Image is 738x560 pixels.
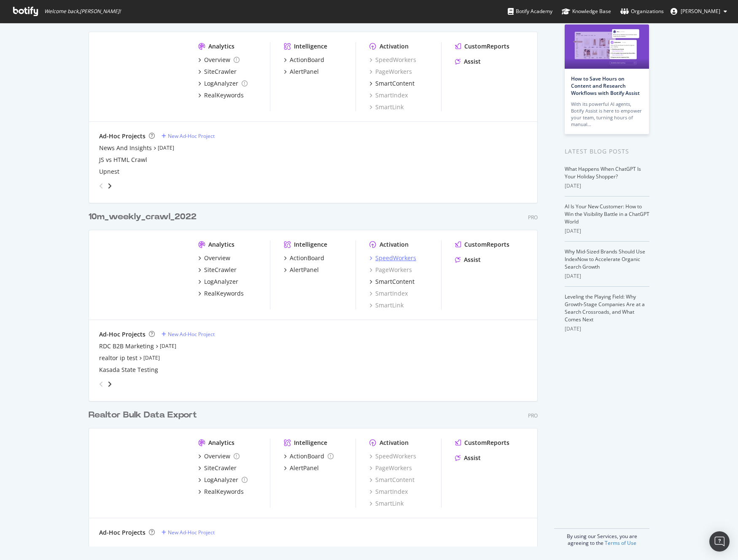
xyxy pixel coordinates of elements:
div: New Ad-Hoc Project [168,529,215,536]
a: SmartContent [369,277,415,286]
a: Terms of Use [605,539,636,547]
div: Analytics [208,42,234,51]
a: AlertPanel [284,67,319,76]
div: angle-right [107,182,113,190]
div: Overview [204,56,230,64]
a: CustomReports [455,439,509,447]
div: Analytics [208,240,234,249]
a: LogAnalyzer [198,277,238,286]
div: Knowledge Base [562,7,611,16]
div: 10m_weekly_crawl_2022 [89,211,197,223]
a: Overview [198,56,240,64]
div: Intelligence [294,42,327,51]
a: ActionBoard [284,56,324,64]
div: Activation [380,439,409,447]
div: Pro [528,214,538,221]
a: New Ad-Hoc Project [162,132,215,140]
img: realtor.com [99,240,185,309]
div: Assist [464,57,481,66]
a: News And Insights [99,144,152,152]
div: LogAnalyzer [204,476,238,484]
a: 10m_weekly_crawl_2022 [89,211,200,223]
a: SiteCrawler [198,464,237,472]
a: AlertPanel [284,266,319,274]
img: www.Realtor.com [99,42,185,110]
div: By using our Services, you are agreeing to the [554,528,649,547]
a: [DATE] [158,144,174,151]
div: With its powerful AI agents, Botify Assist is here to empower your team, turning hours of manual… [571,101,643,128]
div: [DATE] [565,227,649,235]
a: LogAnalyzer [198,79,248,88]
div: Pro [528,412,538,419]
a: SmartLink [369,301,404,310]
img: realtorsecondary.com [99,439,185,507]
div: Activation [380,42,409,51]
a: SmartContent [369,79,415,88]
div: Intelligence [294,439,327,447]
a: SiteCrawler [198,266,237,274]
div: SmartContent [375,277,415,286]
a: How to Save Hours on Content and Research Workflows with Botify Assist [571,75,640,97]
div: angle-left [96,179,107,193]
a: PageWorkers [369,266,412,274]
a: SpeedWorkers [369,452,416,460]
div: [DATE] [565,272,649,280]
a: SiteCrawler [198,67,237,76]
a: What Happens When ChatGPT Is Your Holiday Shopper? [565,165,641,180]
div: LogAnalyzer [204,79,238,88]
a: PageWorkers [369,464,412,472]
div: angle-left [96,377,107,391]
a: CustomReports [455,240,509,249]
div: AlertPanel [290,464,319,472]
a: AI Is Your New Customer: How to Win the Visibility Battle in a ChatGPT World [565,203,649,225]
div: Open Intercom Messenger [709,531,730,552]
div: JS vs HTML Crawl [99,156,147,164]
div: New Ad-Hoc Project [168,331,215,338]
div: Assist [464,256,481,264]
div: AlertPanel [290,266,319,274]
a: Why Mid-Sized Brands Should Use IndexNow to Accelerate Organic Search Growth [565,248,645,270]
div: Ad-Hoc Projects [99,132,145,140]
img: How to Save Hours on Content and Research Workflows with Botify Assist [565,24,649,69]
a: realtor ip test [99,354,137,362]
a: SpeedWorkers [369,56,416,64]
div: New Ad-Hoc Project [168,132,215,140]
div: SmartContent [375,79,415,88]
a: New Ad-Hoc Project [162,331,215,338]
div: Ad-Hoc Projects [99,528,145,537]
div: Analytics [208,439,234,447]
a: Overview [198,452,240,460]
a: RealKeywords [198,289,244,298]
div: CustomReports [464,439,509,447]
div: SmartLink [369,499,404,508]
a: Kasada State Testing [99,366,158,374]
div: ActionBoard [290,254,324,262]
div: SiteCrawler [204,464,237,472]
div: PageWorkers [369,67,412,76]
a: Assist [455,57,481,66]
div: Latest Blog Posts [565,147,649,156]
a: LogAnalyzer [198,476,248,484]
div: LogAnalyzer [204,277,238,286]
div: [DATE] [565,325,649,333]
a: AlertPanel [284,464,319,472]
div: Assist [464,454,481,462]
div: Overview [204,254,230,262]
a: SmartIndex [369,91,408,100]
button: [PERSON_NAME] [664,5,734,18]
a: SmartContent [369,476,415,484]
a: Upnest [99,167,119,176]
a: SmartIndex [369,289,408,298]
div: [DATE] [565,182,649,190]
span: Welcome back, [PERSON_NAME] ! [44,8,121,15]
a: SmartLink [369,103,404,111]
a: Assist [455,454,481,462]
a: RealKeywords [198,487,244,496]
